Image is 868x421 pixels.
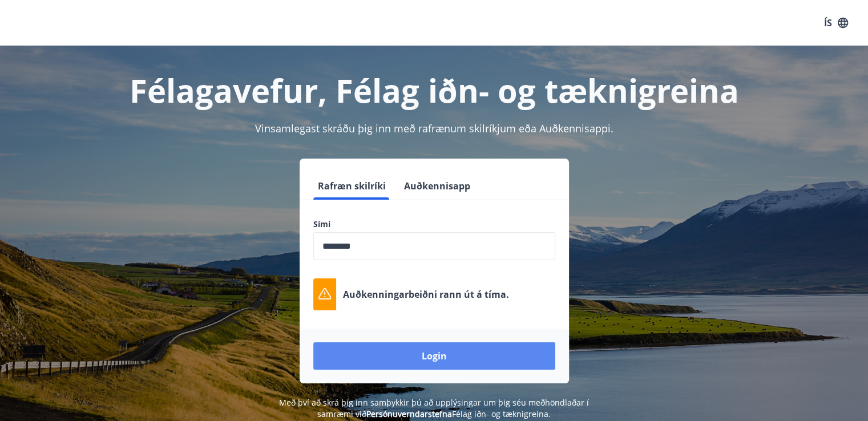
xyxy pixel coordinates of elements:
button: Login [313,342,555,370]
span: Með því að skrá þig inn samþykkir þú að upplýsingar um þig séu meðhöndlaðar í samræmi við Félag i... [279,397,589,419]
button: ÍS [818,13,854,33]
button: Rafræn skilríki [313,172,390,200]
button: Auðkennisapp [399,172,475,200]
span: Vinsamlegast skráðu þig inn með rafrænum skilríkjum eða Auðkennisappi. [255,122,613,135]
a: Persónuverndarstefna [366,408,452,419]
p: Auðkenningarbeiðni rann út á tíma. [343,288,509,301]
h1: Félagavefur, Félag iðn- og tæknigreina [37,68,831,112]
label: Sími [313,218,555,230]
